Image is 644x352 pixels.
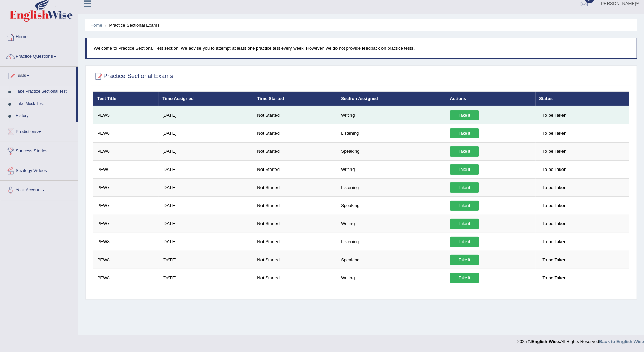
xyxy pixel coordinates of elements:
span: To be Taken [539,219,570,229]
td: Writing [337,269,446,287]
span: To be Taken [539,164,570,175]
td: Speaking [337,142,446,160]
td: Not Started [253,178,337,196]
td: [DATE] [159,215,253,233]
td: Not Started [253,233,337,251]
li: Practice Sectional Exams [103,22,160,28]
span: To be Taken [539,146,570,157]
span: To be Taken [539,237,570,247]
td: [DATE] [159,196,253,215]
h2: Practice Sectional Exams [93,71,173,82]
td: [DATE] [159,269,253,287]
a: Take it [450,201,479,211]
span: To be Taken [539,201,570,211]
a: Take Practice Sectional Test [13,86,76,98]
a: Take it [450,273,479,283]
th: Actions [446,92,536,106]
td: Not Started [253,124,337,142]
td: [DATE] [159,251,253,269]
td: Listening [337,124,446,142]
td: [DATE] [159,178,253,196]
td: [DATE] [159,106,253,124]
td: Listening [337,233,446,251]
td: PEW7 [93,215,159,233]
div: 2025 © All Rights Reserved [517,335,644,345]
td: [DATE] [159,160,253,178]
td: PEW7 [93,178,159,196]
a: Take it [450,110,479,120]
strong: English Wise. [531,339,560,344]
a: Predictions [0,122,78,140]
a: Take it [450,182,479,193]
th: Time Assigned [159,92,253,106]
td: PEW5 [93,106,159,124]
a: Take it [450,128,479,138]
td: Writing [337,215,446,233]
td: [DATE] [159,233,253,251]
td: Not Started [253,160,337,178]
td: PEW6 [93,124,159,142]
span: To be Taken [539,255,570,265]
td: PEW8 [93,233,159,251]
td: [DATE] [159,124,253,142]
span: To be Taken [539,273,570,283]
span: To be Taken [539,182,570,193]
a: Take Mock Test [13,98,76,110]
td: PEW7 [93,196,159,215]
a: Strategy Videos [0,161,78,178]
th: Section Assigned [337,92,446,106]
td: Not Started [253,196,337,215]
td: Writing [337,160,446,178]
a: Take it [450,146,479,157]
span: To be Taken [539,110,570,120]
a: History [13,110,76,122]
a: Success Stories [0,142,78,159]
td: PEW6 [93,160,159,178]
td: Not Started [253,142,337,160]
th: Time Started [253,92,337,106]
a: Take it [450,219,479,229]
a: Home [0,28,78,45]
th: Test Title [93,92,159,106]
td: Speaking [337,251,446,269]
td: [DATE] [159,142,253,160]
td: Speaking [337,196,446,215]
td: Not Started [253,215,337,233]
span: To be Taken [539,128,570,138]
td: PEW8 [93,251,159,269]
td: Not Started [253,251,337,269]
a: Back to English Wise [599,339,644,344]
a: Take it [450,237,479,247]
td: Not Started [253,106,337,124]
td: Not Started [253,269,337,287]
td: Listening [337,178,446,196]
td: Writing [337,106,446,124]
a: Take it [450,255,479,265]
td: PEW8 [93,269,159,287]
th: Status [536,92,629,106]
a: Practice Questions [0,47,78,64]
a: Tests [0,67,76,84]
a: Take it [450,164,479,175]
a: Home [90,23,102,28]
td: PEW6 [93,142,159,160]
p: Welcome to Practice Sectional Test section. We advise you to attempt at least one practice test e... [94,45,630,52]
a: Your Account [0,181,78,198]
